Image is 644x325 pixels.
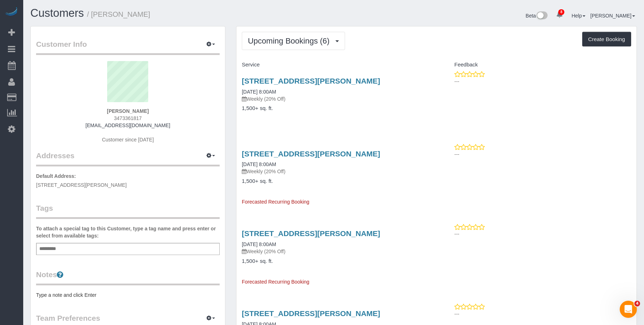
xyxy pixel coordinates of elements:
span: Customer since [DATE] [102,137,154,142]
span: Forecasted Recurring Booking [242,279,309,285]
p: Weekly (20% Off) [242,95,431,102]
p: --- [454,310,631,317]
a: [DATE] 8:00AM [242,241,276,247]
iframe: Intercom live chat [620,301,637,318]
span: 3473361817 [114,115,142,121]
h4: Feedback [442,62,631,68]
label: Default Address: [36,172,76,180]
img: New interface [536,11,548,21]
span: [STREET_ADDRESS][PERSON_NAME] [36,182,127,188]
a: Customers [30,7,84,19]
a: [STREET_ADDRESS][PERSON_NAME] [242,309,380,317]
h4: 1,500+ sq. ft. [242,105,431,111]
h4: Service [242,62,431,68]
legend: Tags [36,203,220,219]
a: [DATE] 8:00AM [242,89,276,95]
p: --- [454,78,631,85]
span: 8 [558,9,564,15]
a: [DATE] 8:00AM [242,161,276,167]
label: To attach a special tag to this Customer, type a tag name and press enter or select from availabl... [36,225,220,239]
a: Help [571,13,585,19]
h4: 1,500+ sq. ft. [242,178,431,184]
a: Beta [526,13,548,19]
button: Upcoming Bookings (6) [242,32,345,50]
button: Create Booking [582,32,631,47]
a: [STREET_ADDRESS][PERSON_NAME] [242,77,380,85]
legend: Notes [36,269,220,285]
a: [PERSON_NAME] [590,13,635,19]
a: 8 [553,7,566,23]
legend: Customer Info [36,39,220,55]
pre: Type a note and click Enter [36,291,220,299]
a: [STREET_ADDRESS][PERSON_NAME] [242,229,380,237]
strong: [PERSON_NAME] [107,108,149,114]
p: --- [454,151,631,158]
span: Forecasted Recurring Booking [242,199,309,205]
p: Weekly (20% Off) [242,248,431,255]
small: / [PERSON_NAME] [87,10,150,18]
h4: 1,500+ sq. ft. [242,258,431,264]
img: Automaid Logo [4,7,19,17]
span: 4 [634,301,640,306]
p: Weekly (20% Off) [242,168,431,175]
a: [STREET_ADDRESS][PERSON_NAME] [242,150,380,158]
a: [EMAIL_ADDRESS][DOMAIN_NAME] [85,122,170,128]
span: Upcoming Bookings (6) [248,36,333,45]
p: --- [454,230,631,237]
